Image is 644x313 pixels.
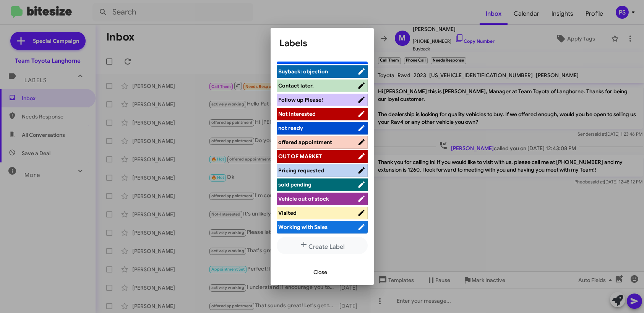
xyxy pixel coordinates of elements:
[279,167,324,174] span: Pricing requested
[279,110,316,117] span: Not Interested
[277,237,368,254] button: Create Label
[279,153,322,160] span: OUT OF MARKET
[279,224,328,230] span: Working with Sales
[279,68,328,75] span: Buyback: objection
[314,265,328,279] span: Close
[308,265,334,279] button: Close
[279,195,329,202] span: Vehicle out of stock
[279,209,297,216] span: Visited
[279,96,323,103] span: Follow up Please!
[279,139,333,146] span: offered appointment
[280,37,365,49] h1: Labels
[279,82,314,89] span: Contact later.
[279,181,312,188] span: sold pending
[279,125,303,131] span: not ready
